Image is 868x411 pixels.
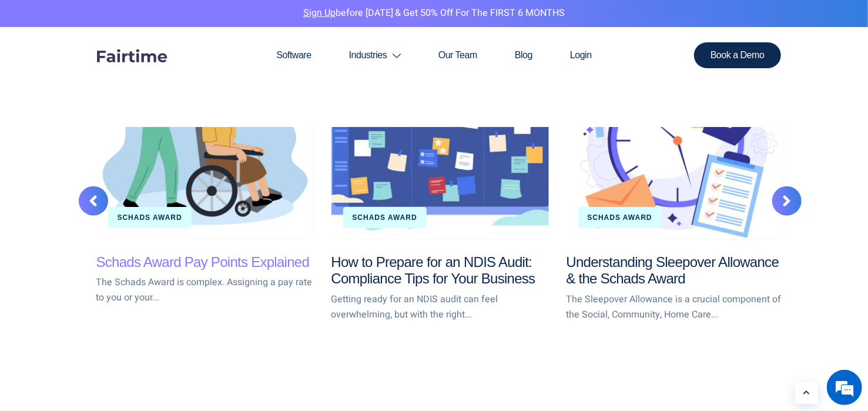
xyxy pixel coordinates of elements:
[331,36,549,240] a: How to Prepare for an NDIS Audit: Compliance Tips for Your Business
[20,139,115,148] div: SCHADS Classification Tool
[303,6,336,20] a: Sign Up
[711,51,765,60] span: Book a Demo
[96,36,314,240] a: Schads Award Pay Points Explained
[353,213,417,222] a: Schads Award
[567,254,779,287] a: Understanding Sleepover Allowance & the Schads Award
[795,382,818,404] a: Learn More
[6,302,224,343] textarea: Choose an option
[9,6,859,21] p: before [DATE] & Get 50% Off for the FIRST 6 MONTHS
[567,36,784,240] a: Understanding Sleepover Allowance & the Schads Award
[331,292,549,322] p: Getting ready for an NDIS audit can feel overwhelming, but with the right...
[330,27,420,83] a: Industries
[551,27,611,83] a: Login
[257,27,330,83] a: Software
[567,292,784,322] p: The Sleepover Allowance is a crucial component of the Social, Community, Home Care...
[96,275,314,305] p: The Schads Award is complex. Assigning a pay rate to you or your...
[26,248,91,270] div: Get Started
[420,27,496,83] a: Our Team
[24,187,189,239] div: If you need to classify a SCHADS Award employee you have come to the right place! There are 3 qui...
[24,158,106,171] span: Welcome to Fairtime!
[118,213,182,222] a: Schads Award
[15,153,115,175] div: 1:12 PM
[96,254,310,270] a: Schads Award Pay Points Explained
[331,254,535,287] a: How to Prepare for an NDIS Audit: Compliance Tips for Your Business
[61,66,197,81] div: SCHADS Classification Tool
[193,6,221,34] div: Minimize live chat window
[496,27,551,83] a: Blog
[588,213,652,222] a: Schads Award
[694,42,781,68] a: Book a Demo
